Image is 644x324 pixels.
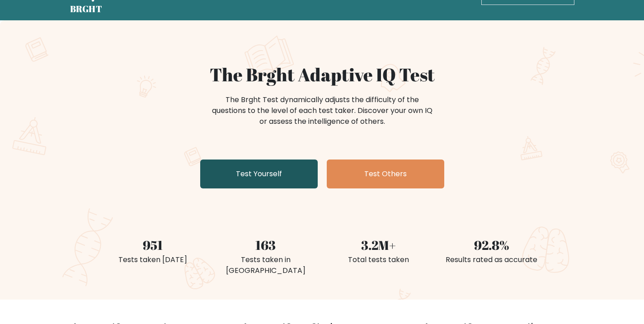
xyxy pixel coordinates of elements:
h1: The Brght Adaptive IQ Test [102,64,543,85]
a: Test Yourself [200,160,318,188]
div: Tests taken [DATE] [102,254,204,265]
div: 3.2M+ [328,235,430,254]
div: Results rated as accurate [441,254,543,265]
div: 92.8% [441,235,543,254]
div: Total tests taken [328,254,430,265]
div: The Brght Test dynamically adjusts the difficulty of the questions to the level of each test take... [209,94,435,127]
div: 163 [215,235,317,254]
h5: BRGHT [70,4,103,14]
div: Tests taken in [GEOGRAPHIC_DATA] [215,254,317,276]
a: Test Others [327,160,444,188]
div: 951 [102,235,204,254]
